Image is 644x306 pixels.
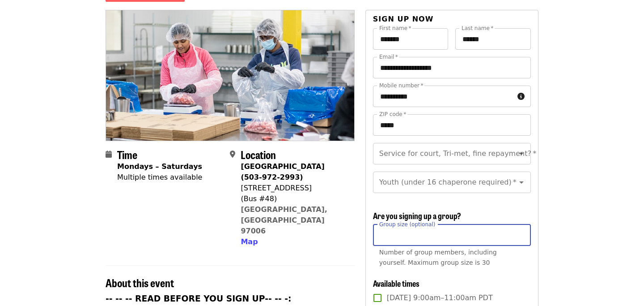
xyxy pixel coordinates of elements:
input: First name [373,28,449,50]
span: Group size (optional) [379,221,435,227]
label: Last name [462,26,493,31]
label: Mobile number [379,83,423,88]
span: Number of group members, including yourself. Maximum group size is 30 [379,249,497,266]
label: First name [379,26,411,31]
input: Mobile number [373,86,514,107]
span: Are you signing up a group? [373,210,461,221]
div: (Bus #48) [241,194,347,204]
i: map-marker-alt icon [230,150,235,159]
label: Email [379,54,398,60]
div: Multiple times available [117,172,202,183]
input: Last name [455,28,531,50]
span: Location [241,147,276,162]
span: Sign up now [373,15,434,23]
strong: -- -- -- READ BEFORE YOU SIGN UP-- -- -: [106,294,292,303]
input: [object Object] [373,224,531,246]
button: Open [515,147,528,160]
span: Available times [373,277,419,289]
input: ZIP code [373,114,531,136]
span: Map [241,237,258,246]
button: Open [515,176,528,189]
img: Oct/Nov/Dec - Beaverton: Repack/Sort (age 10+) organized by Oregon Food Bank [106,10,354,140]
button: Map [241,237,258,247]
strong: Mondays – Saturdays [117,162,202,171]
strong: [GEOGRAPHIC_DATA] (503-972-2993) [241,162,324,181]
label: ZIP code [379,112,406,117]
i: calendar icon [106,150,112,159]
span: Time [117,147,137,162]
span: About this event [106,275,174,290]
div: [STREET_ADDRESS] [241,183,347,194]
span: [DATE] 9:00am–11:00am PDT [387,293,493,303]
a: [GEOGRAPHIC_DATA], [GEOGRAPHIC_DATA] 97006 [241,205,327,235]
i: circle-info icon [517,92,525,101]
input: Email [373,57,531,78]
